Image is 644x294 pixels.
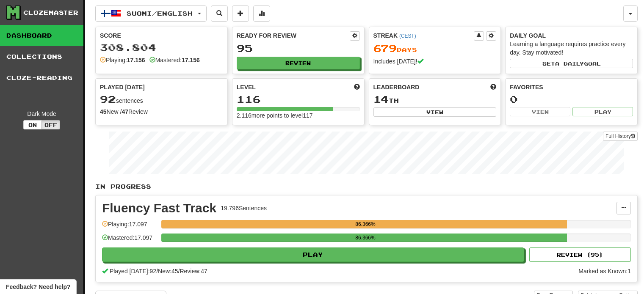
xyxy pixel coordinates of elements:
strong: 45 [100,108,107,115]
div: Streak [373,31,474,40]
button: Review [237,57,360,69]
div: Clozemaster [23,8,78,17]
span: New: 45 [158,268,178,275]
div: Mastered: 17.097 [102,234,157,247]
div: Ready for Review [237,31,350,40]
div: Learning a language requires practice every day. Stay motivated! [510,40,633,57]
button: Review (95) [529,247,631,262]
button: View [373,107,497,117]
button: Seta dailygoal [510,59,633,68]
div: Day s [373,43,497,54]
div: th [373,94,497,105]
div: Score [100,31,223,40]
span: Score more points to level up [354,83,360,91]
button: Off [41,120,60,129]
span: Suomi / English [127,10,193,17]
div: New / Review [100,107,223,116]
div: 308.804 [100,42,223,53]
div: 2.116 more points to level 117 [237,111,360,120]
span: 14 [373,93,389,105]
span: a daily [555,60,584,66]
span: / [178,268,180,275]
button: On [23,120,42,129]
strong: 17.156 [182,57,200,63]
button: Play [102,247,524,262]
div: Dark Mode [6,110,77,118]
div: Daily Goal [510,31,633,40]
a: (CEST) [399,33,416,39]
button: View [510,107,570,116]
p: In Progress [95,182,638,191]
span: 679 [373,42,397,54]
span: Played [DATE]: 92 [110,268,156,275]
div: Playing: [100,56,145,64]
strong: 17.156 [127,57,145,63]
span: 92 [100,93,116,105]
div: 116 [237,94,360,104]
div: 86.366% [164,220,567,228]
a: Full History [603,132,638,141]
button: Suomi/English [95,5,207,22]
span: This week in points, UTC [490,83,496,91]
div: 19.796 Sentences [221,204,267,212]
button: Search sentences [211,5,228,22]
div: Marked as Known: 1 [578,267,631,275]
span: Review: 47 [180,268,207,275]
div: 86.366% [164,234,567,242]
span: Open feedback widget [6,283,70,291]
span: Level [237,83,256,91]
span: / [156,268,158,275]
div: 95 [237,43,360,54]
button: Add sentence to collection [232,5,249,22]
div: Fluency Fast Track [102,202,216,214]
button: More stats [253,5,270,22]
div: Playing: 17.097 [102,220,157,234]
span: Played [DATE] [100,83,145,91]
div: sentences [100,94,223,105]
div: 0 [510,94,633,104]
strong: 47 [122,108,128,115]
div: Mastered: [149,56,200,64]
div: Includes [DATE]! [373,57,497,66]
span: Leaderboard [373,83,420,91]
div: Favorites [510,83,633,91]
button: Play [572,107,633,116]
